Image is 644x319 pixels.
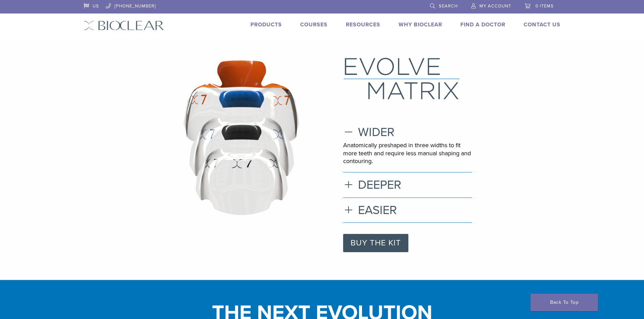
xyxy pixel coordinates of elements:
[439,3,458,9] span: Search
[343,203,472,217] h3: EASIER
[346,21,380,28] a: Resources
[399,21,442,28] a: Why Bioclear
[300,21,328,28] a: Courses
[251,21,282,28] a: Products
[524,21,560,28] a: Contact Us
[343,234,408,252] a: BUY THE KIT
[343,178,472,192] h3: DEEPER
[343,141,472,165] p: Anatomically preshaped in three widths to fit more teeth and require less manual shaping and cont...
[479,3,511,9] span: My Account
[530,294,598,311] a: Back To Top
[460,21,505,28] a: Find A Doctor
[343,125,472,139] h3: WIDER
[535,3,554,9] span: 0 items
[84,21,164,30] img: Bioclear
